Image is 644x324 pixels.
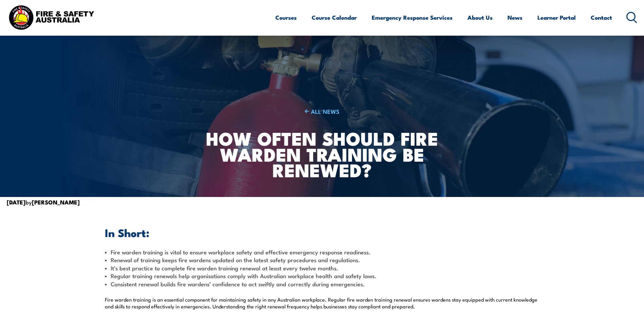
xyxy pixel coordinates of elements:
[105,224,149,241] span: In Short:
[537,8,576,26] a: Learner Portal
[111,271,376,280] span: Regular training renewals help organisations comply with Australian workplace health and safety l...
[111,255,360,264] span: Renewal of training keeps fire wardens updated on the latest safety procedures and regulations.
[591,8,612,26] a: Contact
[312,8,357,26] a: Course Calendar
[467,8,493,26] a: About Us
[275,8,297,26] a: Courses
[32,198,80,206] strong: [PERSON_NAME]
[111,248,371,256] span: Fire warden training is vital to ensure workplace safety and effective emergency response readiness.
[372,8,453,26] a: Emergency Response Services
[111,264,338,272] span: It’s best practice to complete fire warden training renewal at least every twelve months.
[508,8,522,26] a: News
[105,296,537,310] span: Fire warden training is an essential component for maintaining safety in any Australian workplace...
[188,130,456,178] h1: How Often Should Fire Warden Training Be Renewed?
[7,198,25,206] strong: [DATE]
[111,280,365,288] span: Consistent renewal builds fire wardens’ confidence to act swiftly and correctly during emergencies.
[188,107,456,115] a: ALL NEWS
[7,198,80,206] span: by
